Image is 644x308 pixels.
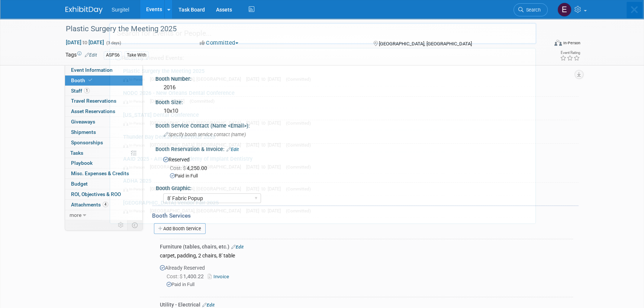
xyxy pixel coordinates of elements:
span: (Committed) [286,121,311,126]
span: (Committed) [286,77,311,82]
span: [DATE] to [DATE] [246,120,284,126]
span: (Committed) [286,208,311,214]
a: ADHA 2025 In-Person [GEOGRAPHIC_DATA], [GEOGRAPHIC_DATA] [DATE] to [DATE] (Committed) [119,174,532,196]
a: AAID 2025 - American Academy of Implant Dentistry In-Person [GEOGRAPHIC_DATA], [GEOGRAPHIC_DATA] ... [119,152,532,174]
span: [GEOGRAPHIC_DATA], [GEOGRAPHIC_DATA] [150,142,245,148]
span: In-Person [123,187,148,192]
span: [DATE] to [DATE] [246,164,284,170]
span: [GEOGRAPHIC_DATA], [GEOGRAPHIC_DATA] [150,164,245,170]
span: In-Person [123,165,148,170]
span: (Committed) [286,142,311,148]
span: [GEOGRAPHIC_DATA], [GEOGRAPHIC_DATA] [150,208,245,214]
span: [GEOGRAPHIC_DATA], [GEOGRAPHIC_DATA] [150,186,245,192]
span: In-Person [123,77,148,82]
a: Plastic Surgery the Meeting 2025 In-Person [GEOGRAPHIC_DATA], [GEOGRAPHIC_DATA] [DATE] to [DATE] ... [119,64,532,86]
span: (Committed) [286,164,311,170]
span: In-Person [123,209,148,214]
span: (Committed) [190,99,215,104]
span: [GEOGRAPHIC_DATA], [GEOGRAPHIC_DATA] [150,120,245,126]
span: [DATE] to [DATE] [246,186,284,192]
a: NODC 2026 - New Orleans Dental Conference In-Person [DATE] to [DATE] (Committed) [119,86,532,108]
input: Search for Events or People... [109,23,537,44]
span: [DATE] to [DATE] [246,76,284,82]
a: Thunder Bay Dental Rendezvous 2026 In-Person [GEOGRAPHIC_DATA], [GEOGRAPHIC_DATA] [DATE] to [DATE... [119,130,532,152]
span: [DATE] to [DATE] [150,98,188,104]
a: [US_STATE] Dental Conference In-Person [GEOGRAPHIC_DATA], [GEOGRAPHIC_DATA] [DATE] to [DATE] (Com... [119,108,532,130]
span: In-Person [123,121,148,126]
span: [DATE] to [DATE] [246,208,284,214]
span: (Committed) [286,186,311,192]
div: Recently Viewed Events: [114,48,532,64]
a: [GEOGRAPHIC_DATA] Vendor Fair 2025 In-Person [GEOGRAPHIC_DATA], [GEOGRAPHIC_DATA] [DATE] to [DATE... [119,196,532,218]
span: In-Person [123,143,148,148]
span: In-Person [123,99,148,104]
span: [GEOGRAPHIC_DATA], [GEOGRAPHIC_DATA] [150,76,245,82]
span: [DATE] to [DATE] [246,142,284,148]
